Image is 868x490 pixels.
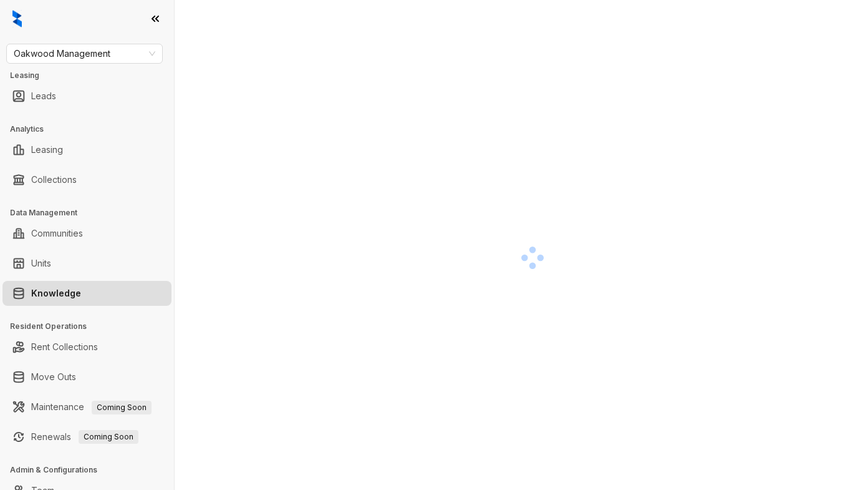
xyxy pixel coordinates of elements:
[10,70,174,81] h3: Leasing
[2,251,171,276] li: Units
[31,251,51,276] a: Units
[31,137,63,162] a: Leasing
[2,221,171,246] li: Communities
[2,365,171,390] li: Move Outs
[79,430,138,444] span: Coming Soon
[2,84,171,109] li: Leads
[2,394,171,419] li: Maintenance
[2,137,171,162] li: Leasing
[12,10,22,27] img: logo
[2,424,171,449] li: Renewals
[2,167,171,192] li: Collections
[10,207,174,218] h3: Data Management
[31,167,77,192] a: Collections
[31,221,83,246] a: Communities
[31,424,138,449] a: RenewalsComing Soon
[14,44,155,63] span: Oakwood Management
[31,281,81,306] a: Knowledge
[2,335,171,360] li: Rent Collections
[10,321,174,332] h3: Resident Operations
[10,464,174,476] h3: Admin & Configurations
[92,401,152,414] span: Coming Soon
[31,335,98,360] a: Rent Collections
[2,281,171,306] li: Knowledge
[10,124,174,135] h3: Analytics
[31,84,56,109] a: Leads
[31,365,76,390] a: Move Outs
